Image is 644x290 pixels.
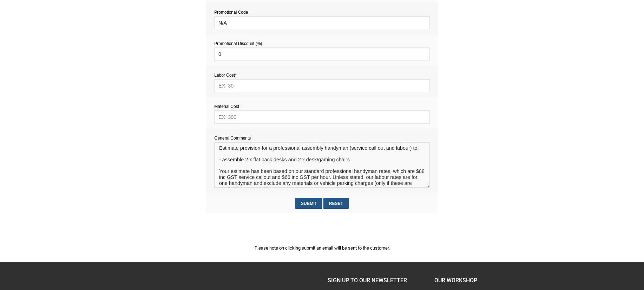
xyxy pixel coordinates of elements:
[214,104,239,109] span: Material Cost
[206,244,438,252] p: Please note on clicking submit an email will be sent to the customer.
[214,73,236,78] span: Labor Cost
[328,276,423,285] h4: SIGN UP TO OUR NEWSLETTER
[295,198,322,209] input: Submit
[214,79,429,92] input: EX: 30
[214,136,251,141] span: General Comments
[214,110,429,123] input: EX: 300
[214,10,248,15] span: Promotional Code
[214,41,262,46] span: Promotional Discount (%)
[323,198,348,209] input: Reset
[434,276,530,285] h4: Our Workshop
